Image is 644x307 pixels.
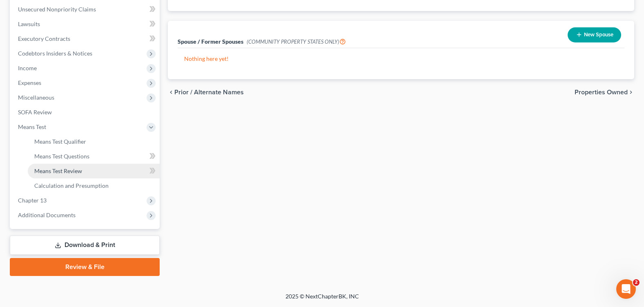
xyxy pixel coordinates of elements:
span: Lawsuits [18,20,40,27]
span: (COMMUNITY PROPERTY STATES ONLY) [247,38,346,45]
span: SOFA Review [18,109,52,116]
span: Means Test Questions [34,153,89,160]
div: 2025 © NextChapterBK, INC [89,292,555,307]
a: Means Test Questions [28,149,160,164]
span: Calculation and Presumption [34,182,109,189]
span: Chapter 13 [18,197,47,204]
iframe: Intercom live chat [616,279,636,299]
span: Means Test Review [34,167,82,174]
a: Means Test Review [28,164,160,178]
span: Means Test [18,123,46,130]
span: Income [18,65,37,71]
a: Calculation and Presumption [28,178,160,193]
a: Unsecured Nonpriority Claims [11,2,160,17]
i: chevron_right [628,89,634,96]
span: Executory Contracts [18,35,70,42]
span: Miscellaneous [18,94,54,101]
a: Executory Contracts [11,31,160,46]
span: 2 [633,279,640,286]
span: Properties Owned [575,89,628,96]
a: SOFA Review [11,105,160,120]
button: Properties Owned chevron_right [575,89,634,96]
span: Spouse / Former Spouses [178,38,243,45]
span: Codebtors Insiders & Notices [18,50,92,57]
button: chevron_left Prior / Alternate Names [168,89,244,96]
a: Lawsuits [11,17,160,31]
span: Unsecured Nonpriority Claims [18,6,96,13]
a: Means Test Qualifier [28,134,160,149]
a: Review & File [10,258,160,276]
span: Prior / Alternate Names [174,89,244,96]
span: Means Test Qualifier [34,138,86,145]
a: Download & Print [10,236,160,255]
button: New Spouse [568,27,621,42]
span: Expenses [18,79,41,86]
span: Additional Documents [18,211,76,218]
i: chevron_left [168,89,174,96]
p: Nothing here yet! [184,55,618,63]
